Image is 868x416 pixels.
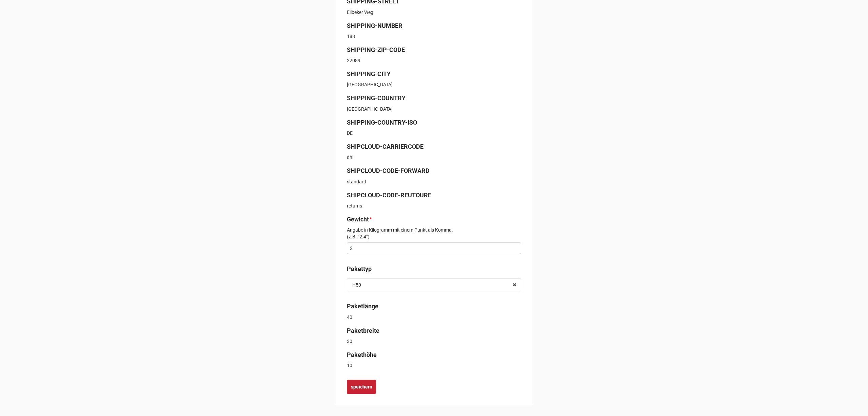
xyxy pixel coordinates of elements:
p: dhl [347,154,521,161]
b: Paketbreite [347,327,379,334]
b: SHIPPING-COUNTRY [347,94,406,102]
p: 40 [347,314,521,321]
p: returns [347,202,521,209]
p: [GEOGRAPHIC_DATA] [347,106,521,112]
label: Gewicht [347,215,369,224]
b: SHIPPING-ZIP-CODE [347,46,405,53]
p: 22089 [347,57,521,64]
p: [GEOGRAPHIC_DATA] [347,81,521,88]
div: H50 [352,283,361,287]
b: SHIPPING-CITY [347,70,391,77]
p: Eilbeker Weg [347,9,521,16]
p: Angabe in Kilogramm mit einem Punkt als Komma. (z.B. “2.4”) [347,227,521,240]
p: 30 [347,338,521,345]
label: Pakettyp [347,264,372,274]
b: SHIPPING-NUMBER [347,22,402,29]
b: SHIPCLOUD-CARRIERCODE [347,143,423,150]
b: Pakethöhe [347,351,377,358]
b: SHIPCLOUD-CODE-REUTOURE [347,192,431,199]
p: standard [347,178,521,185]
b: SHIPCLOUD-CODE-FORWARD [347,167,430,174]
b: SHIPPING-COUNTRY-ISO [347,119,417,126]
p: DE [347,130,521,137]
p: 10 [347,362,521,369]
p: 188 [347,33,521,40]
b: speichern [351,383,372,391]
button: speichern [347,380,376,394]
b: Paketlänge [347,303,378,310]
